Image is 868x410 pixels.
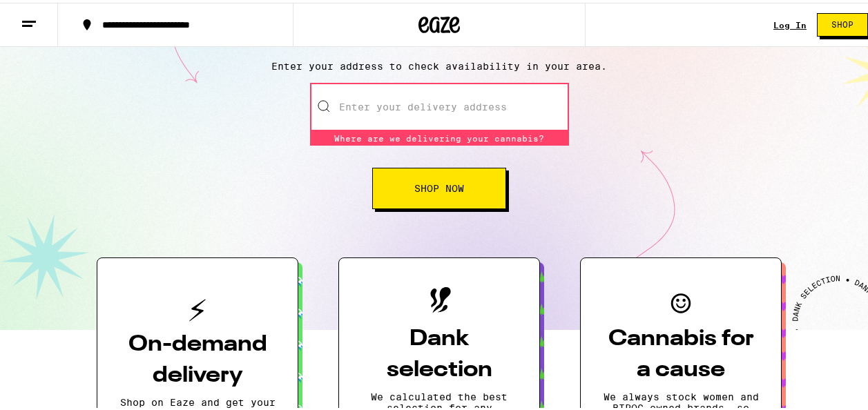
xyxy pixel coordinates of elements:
div: Log In [773,18,807,27]
input: Enter your delivery address [310,80,569,128]
p: Enter your address to check availability in your area. [14,58,865,69]
h3: On-demand delivery [119,326,276,389]
div: Where are we delivering your cannabis? [310,128,569,143]
span: Shop Now [414,181,464,191]
button: Shop [817,10,868,34]
h3: Cannabis for a cause [603,321,759,383]
h3: Dank selection [361,321,517,383]
button: Shop Now [372,165,506,206]
span: Shop [831,18,853,26]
